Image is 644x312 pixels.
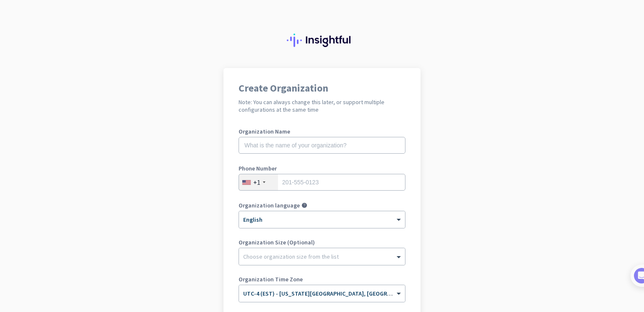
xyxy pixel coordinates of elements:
[239,98,405,113] h2: Note: You can always change this later, or support multiple configurations at the same time
[239,174,405,191] input: 201-555-0123
[253,178,260,186] div: +1
[239,128,405,134] label: Organization Name
[301,202,307,208] i: help
[239,83,405,93] h1: Create Organization
[239,202,300,208] label: Organization language
[239,165,405,171] label: Phone Number
[239,137,405,154] input: What is the name of your organization?
[287,34,357,47] img: Insightful
[239,239,405,245] label: Organization Size (Optional)
[239,276,405,282] label: Organization Time Zone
